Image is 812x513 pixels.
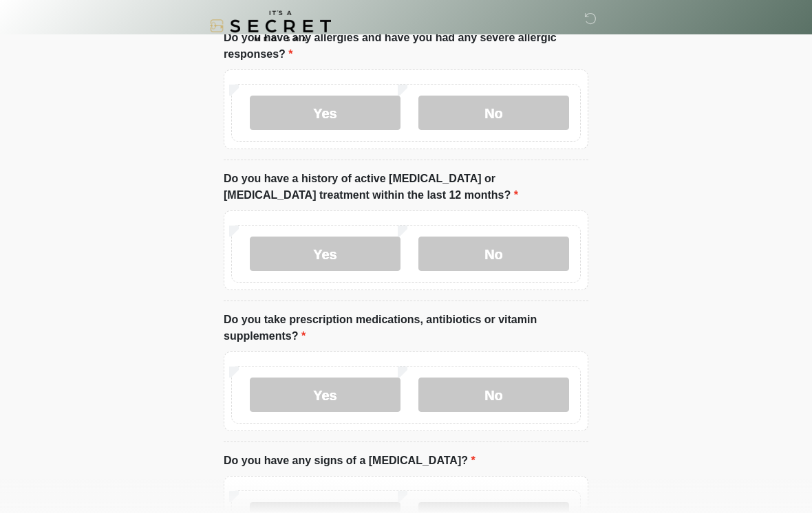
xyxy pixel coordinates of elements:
label: Do you have any signs of a [MEDICAL_DATA]? [224,452,476,469]
label: No [418,237,569,271]
img: It's A Secret Med Spa Logo [210,10,331,41]
label: Do you have a history of active [MEDICAL_DATA] or [MEDICAL_DATA] treatment within the last 12 mon... [224,171,588,204]
label: Do you take prescription medications, antibiotics or vitamin supplements? [224,312,588,345]
label: No [418,378,569,412]
label: Yes [250,237,400,271]
label: Yes [250,96,400,130]
label: No [418,96,569,130]
label: Yes [250,378,400,412]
